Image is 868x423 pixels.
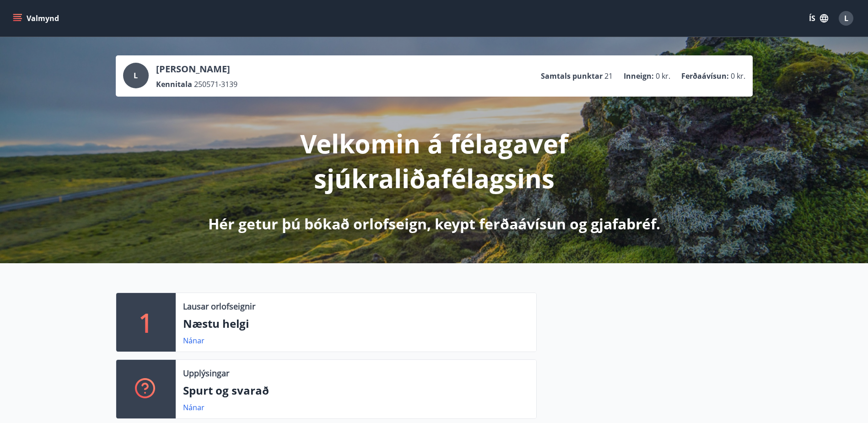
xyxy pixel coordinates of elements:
[183,383,529,398] p: Spurt og svarað
[11,10,63,27] button: menu
[183,402,205,412] a: Nánar
[844,13,848,23] span: L
[624,71,654,81] p: Inneign :
[139,305,153,340] p: 1
[183,300,255,312] p: Lausar orlofseignir
[208,214,660,234] p: Hér getur þú bókað orlofseign, keypt ferðaávísun og gjafabréf.
[731,71,745,81] span: 0 kr.
[541,71,603,81] p: Samtals punktar
[156,63,237,76] p: [PERSON_NAME]
[656,71,670,81] span: 0 kr.
[193,126,676,195] p: Velkomin á félagavef sjúkraliðafélagsins
[681,71,729,81] p: Ferðaávísun :
[134,70,138,81] span: L
[835,7,857,29] button: L
[604,71,613,81] span: 21
[183,336,205,346] a: Nánar
[156,79,192,89] p: Kennitala
[194,79,237,89] span: 250571-3139
[183,316,529,331] p: Næstu helgi
[804,10,833,27] button: ÍS
[183,367,229,379] p: Upplýsingar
